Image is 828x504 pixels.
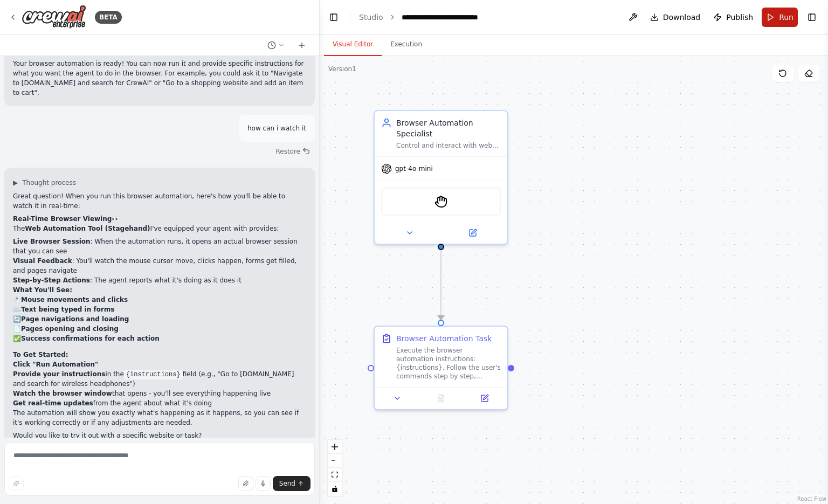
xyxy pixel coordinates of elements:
[13,215,112,223] strong: Real-Time Browser Viewing
[271,144,315,159] button: Restore
[442,226,503,239] button: Open in side panel
[396,333,492,344] div: Browser Automation Task
[726,12,753,23] span: Publish
[13,238,91,245] strong: Live Browser Session
[21,325,119,333] strong: Pages opening and closing
[263,39,289,52] button: Switch to previous chat
[434,195,447,208] img: StagehandTool
[396,118,501,139] div: Browser Automation Specialist
[328,440,342,496] div: React Flow controls
[13,224,306,233] p: The I've equipped your agent with provides:
[293,39,310,52] button: Start a new chat
[13,178,76,187] button: ▶Thought process
[359,12,507,23] nav: breadcrumb
[279,479,295,488] span: Send
[13,214,306,224] h2: 👀
[21,306,114,313] strong: Text being typed in forms
[13,351,68,358] strong: To Get Started:
[13,277,90,284] strong: Step-by-Step Actions
[9,476,24,491] button: Improve this prompt
[247,123,306,133] p: how can i watch it
[13,275,306,285] li: : The agent reports what it's doing as it does it
[326,10,341,25] button: Hide left sidebar
[13,408,306,427] p: The automation will show you exactly what's happening as it happens, so you can see if it's worki...
[13,256,306,275] li: : You'll watch the mouse cursor move, clicks happen, forms get filled, and pages navigate
[396,346,501,381] div: Execute the browser automation instructions: {instructions}. Follow the user's commands step by s...
[13,237,306,256] li: : When the automation runs, it opens an actual browser session that you can see
[22,5,86,29] img: Logo
[359,13,383,22] a: Studio
[13,314,306,324] li: 🔄
[13,361,98,368] strong: Click "Run Automation"
[13,370,105,378] strong: Provide your instructions
[13,286,72,294] strong: What You'll See:
[646,8,705,27] button: Download
[797,496,826,502] a: React Flow attribution
[395,164,433,173] span: gpt-4o-mini
[13,324,306,334] li: 📄
[804,10,819,25] button: Show right sidebar
[25,225,150,232] strong: Web Automation Tool (Stagehand)
[13,398,306,408] li: from the agent about what it's doing
[13,59,306,98] p: Your browser automation is ready! You can now run it and provide specific instructions for what y...
[762,8,798,27] button: Run
[324,33,382,56] button: Visual Editor
[273,476,310,491] button: Send
[328,482,342,496] button: toggle interactivity
[13,431,306,440] p: Would you like to try it out with a specific website or task?
[21,315,129,323] strong: Page navigations and loading
[466,392,503,405] button: Open in side panel
[95,11,122,24] div: BETA
[21,335,160,342] strong: Success confirmations for each action
[13,334,306,343] li: ✅
[21,296,128,303] strong: Mouse movements and clicks
[13,295,306,305] li: 🖱️
[124,370,183,379] code: {instructions}
[709,8,757,27] button: Publish
[436,250,446,320] g: Edge from 4a39c6a2-0966-450d-9793-113399189f16 to a0d3ccec-3a8e-49d1-8455-48cdea808c6d
[13,390,112,397] strong: Watch the browser window
[779,12,793,23] span: Run
[13,389,306,398] li: that opens - you'll see everything happening live
[13,369,306,389] li: in the field (e.g., "Go to [DOMAIN_NAME] and search for wireless headphones")
[13,257,72,265] strong: Visual Feedback
[418,392,464,405] button: No output available
[22,178,76,187] span: Thought process
[374,110,508,245] div: Browser Automation SpecialistControl and interact with web browsers in real-time using natural la...
[663,12,701,23] span: Download
[256,476,271,491] button: Click to speak your automation idea
[328,440,342,454] button: zoom in
[396,141,501,150] div: Control and interact with web browsers in real-time using natural language instructions. Navigate...
[328,468,342,482] button: fit view
[13,399,93,407] strong: Get real-time updates
[374,326,508,410] div: Browser Automation TaskExecute the browser automation instructions: {instructions}. Follow the us...
[13,191,306,211] p: Great question! When you run this browser automation, here's how you'll be able to watch it in re...
[13,305,306,314] li: ⌨️
[13,178,18,187] span: ▶
[328,454,342,468] button: zoom out
[238,476,253,491] button: Upload files
[328,65,356,73] div: Version 1
[382,33,431,56] button: Execution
